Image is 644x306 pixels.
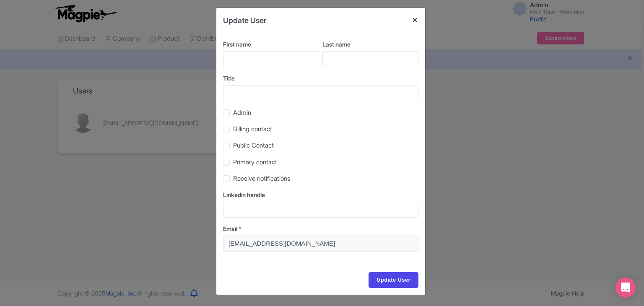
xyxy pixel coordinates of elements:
[615,277,636,298] div: Open Intercom Messenger
[233,109,251,117] span: Admin
[223,15,267,26] h4: Update User
[223,225,237,232] span: Email
[223,41,251,48] span: First name
[233,158,277,166] span: Primary contact
[223,191,265,198] span: Linkedin handle
[405,8,425,32] button: Close
[233,141,274,149] span: Public Contact
[322,41,351,48] span: Last name
[233,125,272,133] span: Billing contact
[223,75,235,82] span: Title
[369,272,418,288] input: Update User
[233,174,290,182] span: Receive notifications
